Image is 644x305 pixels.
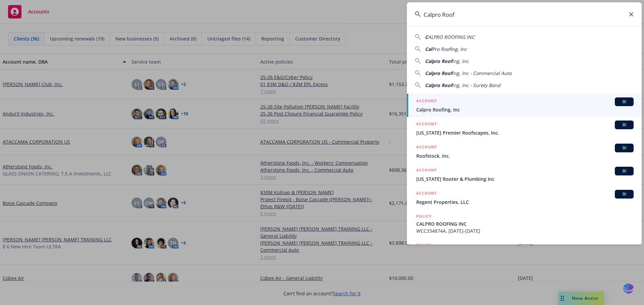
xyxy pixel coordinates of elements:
[425,70,452,76] span: Calpro Roof
[416,121,437,129] h5: ACCOUNT
[407,117,642,140] a: ACCOUNTBI[US_STATE] Premier Roofscapes, Inc.
[432,46,467,52] span: Pro Roofing, Inc
[416,220,634,227] span: CALPRO ROOFING INC
[416,167,437,175] h5: ACCOUNT
[623,283,634,295] img: svg+xml;base64,PHN2ZyB3aWR0aD0iMzQiIGhlaWdodD0iMzQiIHZpZXdCb3g9IjAgMCAzNCAzNCIgZmlsbD0ibm9uZSIgeG...
[425,46,432,52] span: Cal
[407,94,642,117] a: ACCOUNTBICalpro Roofing, Inc
[407,209,642,238] a: POLICYCALPRO ROOFING INCWCC334874A, [DATE]-[DATE]
[618,99,631,105] span: BI
[416,175,634,182] span: [US_STATE] Rooter & Plumbing Inc
[416,199,634,206] span: Regent Properties, LLC
[618,145,631,151] span: BI
[416,190,437,198] h5: ACCOUNT
[416,152,634,159] span: Roofstock, Inc.
[425,34,428,40] span: C
[618,168,631,174] span: BI
[618,191,631,197] span: BI
[416,106,634,113] span: Calpro Roofing, Inc
[416,227,634,234] span: WCC334874A, [DATE]-[DATE]
[416,144,437,152] h5: ACCOUNT
[416,242,432,248] h5: POLICY
[618,122,631,128] span: BI
[407,2,642,26] input: Search...
[407,140,642,163] a: ACCOUNTBIRoofstock, Inc.
[407,163,642,186] a: ACCOUNTBI[US_STATE] Rooter & Plumbing Inc
[407,186,642,209] a: ACCOUNTBIRegent Properties, LLC
[416,213,432,220] h5: POLICY
[428,34,475,40] span: ALPRO ROOFING INC
[416,129,634,136] span: [US_STATE] Premier Roofscapes, Inc.
[452,70,512,76] span: ing, Inc - Commercial Auto
[416,97,437,105] h5: ACCOUNT
[452,58,469,64] span: ing, Inc
[425,82,452,88] span: Calpro Roof
[407,238,642,267] a: POLICY
[452,82,500,88] span: ing, Inc - Surety Bond
[425,58,452,64] span: Calpro Roof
